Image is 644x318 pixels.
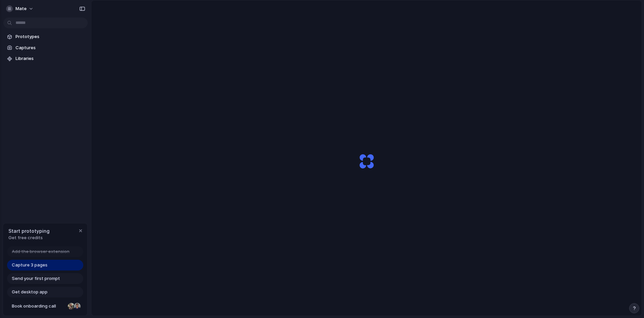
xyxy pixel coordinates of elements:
div: Christian Iacullo [73,302,81,310]
div: Nicole Kubica [67,302,75,310]
span: mate [16,5,27,12]
span: Capture 3 pages [12,262,48,268]
span: Book onboarding call [12,303,65,310]
a: Prototypes [3,32,88,42]
span: Start prototyping [8,227,50,234]
a: Get desktop app [7,287,83,297]
span: Captures [16,44,85,51]
a: Libraries [3,54,88,64]
span: Get free credits [8,234,50,241]
span: Prototypes [16,33,85,40]
span: Add the browser extension [12,248,69,255]
span: Libraries [16,55,85,62]
span: Get desktop app [12,289,48,295]
span: Send your first prompt [12,275,60,282]
a: Captures [3,43,88,53]
a: Book onboarding call [7,301,83,312]
button: mate [3,3,37,14]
